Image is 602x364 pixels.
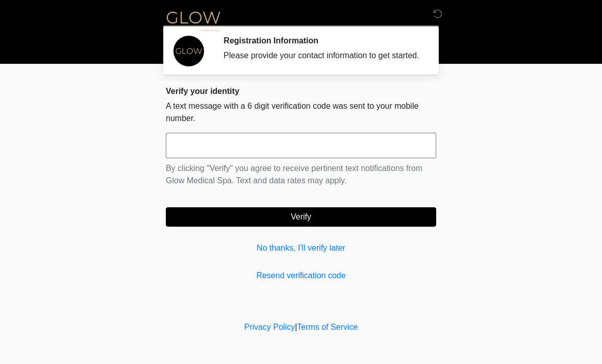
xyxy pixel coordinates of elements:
[166,100,436,125] p: A text message with a 6 digit verification code was sent to your mobile number.
[166,207,436,227] button: Verify
[166,270,436,282] a: Resend verification code
[297,323,358,331] a: Terms of Service
[166,86,436,96] h2: Verify your identity
[173,36,204,66] img: Agent Avatar
[223,50,421,62] div: Please provide your contact information to get started.
[244,323,295,331] a: Privacy Policy
[166,162,436,187] p: By clicking "Verify" you agree to receive pertinent text notifications from Glow Medical Spa. Tex...
[295,323,297,331] a: |
[156,8,231,34] img: Glow Medical Spa Logo
[166,242,436,254] a: No thanks, I'll verify later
